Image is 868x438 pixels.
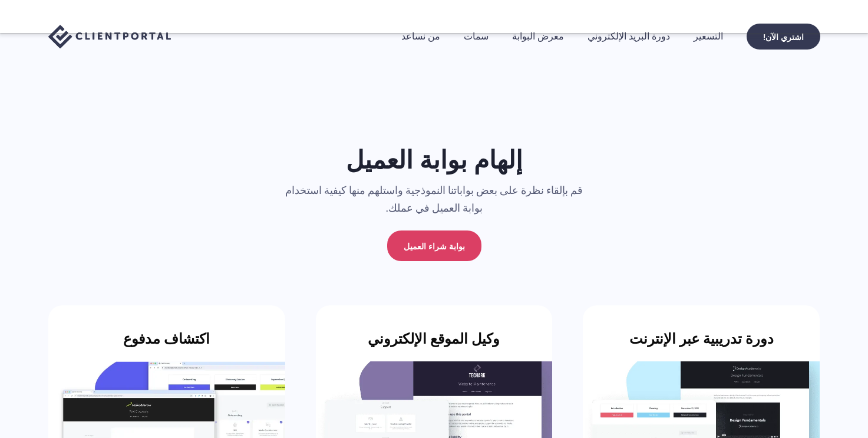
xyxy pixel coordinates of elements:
[588,29,670,43] font: دورة البريد الإلكتروني
[763,31,804,44] font: اشتري الآن!
[629,328,774,350] font: دورة تدريبية عبر الإنترنت
[512,29,564,43] font: معرض البوابة
[694,32,723,41] a: التسعير
[346,141,523,179] font: إلهام بوابة العميل
[404,240,465,253] font: بوابة شراء العميل
[285,183,583,198] font: قم بإلقاء نظرة على بعض بواباتنا النموذجية واستلهم منها كيفية استخدام
[588,32,670,41] a: دورة البريد الإلكتروني
[464,32,489,41] a: سمات
[694,29,723,43] font: التسعير
[368,328,500,350] font: وكيل الموقع الإلكتروني
[464,29,489,43] font: سمات
[747,24,820,50] a: اشتري الآن!
[123,328,210,350] font: اكتشاف مدفوع
[512,32,564,41] a: معرض البوابة
[401,32,440,41] a: من نساعد
[387,230,481,261] a: بوابة شراء العميل
[386,200,483,216] font: بوابة العميل في عملك.
[401,29,440,43] font: من نساعد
